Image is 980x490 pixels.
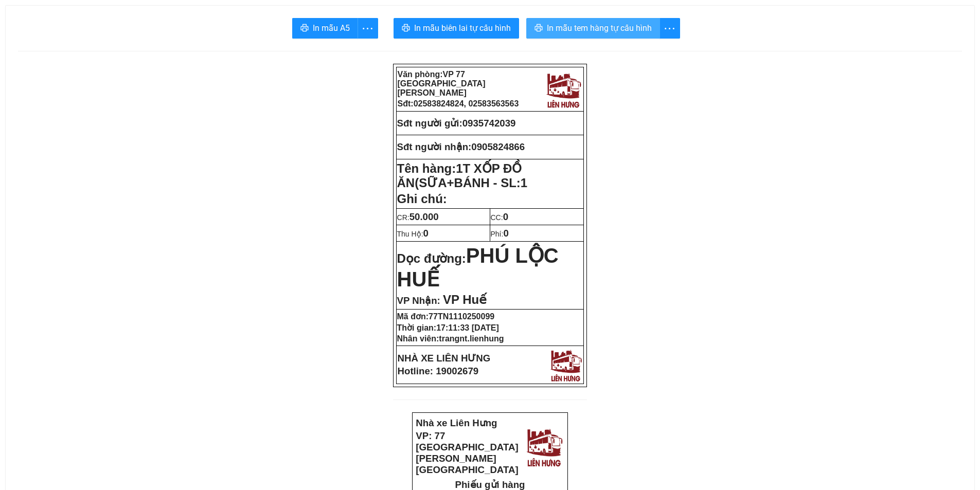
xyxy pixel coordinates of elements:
span: CC: [491,213,509,222]
strong: Tên hàng: [397,161,528,190]
strong: Hotline: 19002679 [398,366,479,376]
span: Phí: [491,230,509,238]
strong: Mã đơn: [397,312,495,321]
strong: Nhân viên: [397,334,504,343]
span: VP Huế [443,293,487,306]
strong: Sđt người gửi: [397,118,462,129]
span: trangnt.lienhung [439,334,504,343]
span: 77TN1110250099 [429,312,494,321]
span: 1 [521,176,527,190]
img: logo [548,347,583,383]
span: printer [402,24,410,33]
span: VP 77 [GEOGRAPHIC_DATA][PERSON_NAME] [398,70,486,97]
span: 0 [503,211,508,222]
span: more [660,22,680,35]
button: printerIn mẫu A5 [292,18,358,39]
button: more [358,18,378,39]
span: In mẫu A5 [313,22,350,34]
span: 1T XỐP ĐỒ ĂN(SỮA+BÁNH - SL: [397,161,528,190]
strong: Phiếu gửi hàng [455,479,525,490]
img: logo [524,425,564,468]
span: 0935742039 [462,118,516,129]
strong: VP: 77 [GEOGRAPHIC_DATA][PERSON_NAME][GEOGRAPHIC_DATA] [416,430,518,475]
button: more [660,18,680,39]
span: CR: [397,213,439,222]
button: printerIn mẫu biên lai tự cấu hình [394,18,519,39]
span: 0905824866 [471,141,525,152]
span: In mẫu tem hàng tự cấu hình [547,22,652,34]
span: In mẫu biên lai tự cấu hình [414,22,511,34]
strong: Sđt: [398,99,519,108]
span: Ghi chú: [397,192,447,206]
strong: Nhà xe Liên Hưng [416,418,497,428]
button: printerIn mẫu tem hàng tự cấu hình [526,18,660,39]
strong: Sđt người nhận: [397,141,472,152]
span: printer [300,24,309,33]
strong: Văn phòng: [398,70,486,97]
span: PHÚ LỘC HUẾ [397,244,559,291]
span: 0 [423,228,429,239]
strong: Dọc đường: [397,251,559,289]
span: 0 [503,228,508,239]
span: Thu Hộ: [397,230,429,238]
span: 02583824824, 02583563563 [414,99,519,108]
span: 50.000 [409,211,439,222]
span: VP Nhận: [397,295,440,306]
span: more [358,22,378,35]
span: 17:11:33 [DATE] [436,323,499,332]
strong: Thời gian: [397,323,499,332]
img: logo [544,70,583,109]
strong: NHÀ XE LIÊN HƯNG [398,353,491,364]
span: printer [534,24,543,33]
